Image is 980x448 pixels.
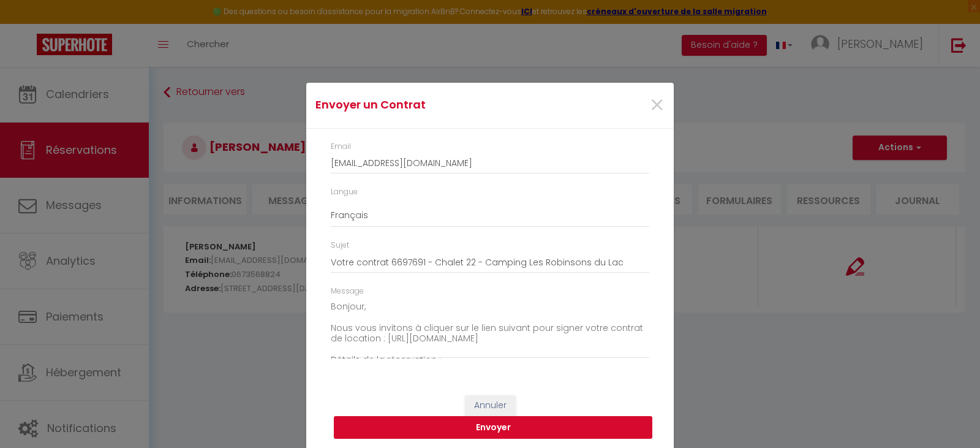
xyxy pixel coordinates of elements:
h4: Envoyer un Contrat [315,96,543,113]
label: Sujet [331,240,349,251]
button: Close [649,93,665,119]
label: Message [331,286,364,297]
button: Annuler [465,395,516,416]
button: Ouvrir le widget de chat LiveChat [10,5,47,42]
label: Email [331,141,351,153]
button: Envoyer [334,416,652,439]
label: Langue [331,186,358,198]
span: × [649,87,665,124]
